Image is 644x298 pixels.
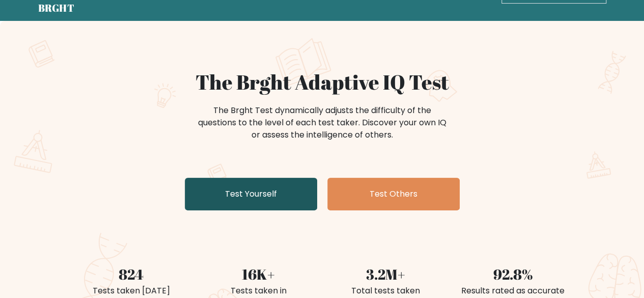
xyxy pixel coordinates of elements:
a: Test Others [327,178,460,210]
div: Results rated as accurate [456,285,571,297]
div: Total tests taken [328,285,443,297]
div: 92.8% [456,263,571,285]
div: The Brght Test dynamically adjusts the difficulty of the questions to the level of each test take... [195,104,450,141]
a: Test Yourself [185,178,317,210]
div: 16K+ [201,263,316,285]
div: 824 [74,263,189,285]
div: Tests taken [DATE] [74,285,189,297]
h5: BRGHT [38,2,75,14]
h1: The Brght Adaptive IQ Test [74,70,571,94]
div: 3.2M+ [328,263,443,285]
